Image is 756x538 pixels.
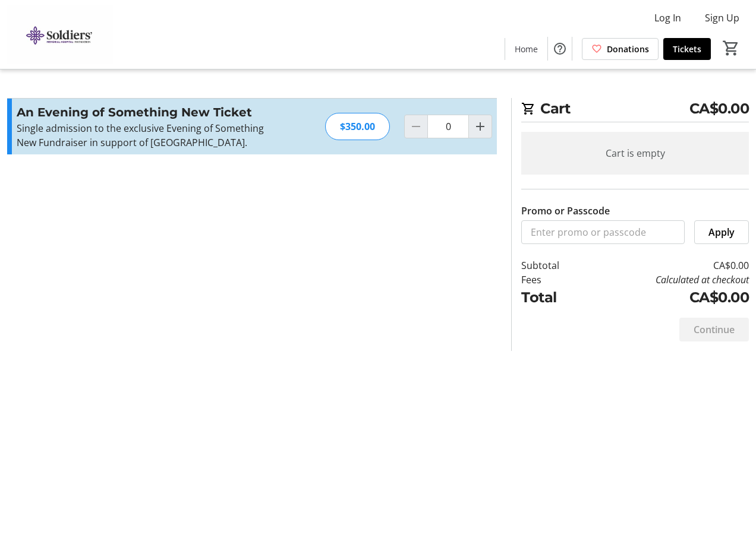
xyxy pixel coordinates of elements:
[521,273,587,287] td: Fees
[325,113,390,140] div: $350.00
[645,8,691,27] button: Log In
[548,37,572,61] button: Help
[673,43,701,55] span: Tickets
[607,43,649,55] span: Donations
[7,5,113,64] img: Orillia Soldiers' Memorial Hospital Foundation's Logo
[663,38,711,60] a: Tickets
[705,11,739,25] span: Sign Up
[469,115,492,138] button: Increment by one
[17,121,276,150] p: Single admission to the exclusive Evening of Something New Fundraiser in support of [GEOGRAPHIC_D...
[587,258,749,273] td: CA$0.00
[521,132,749,175] div: Cart is empty
[708,225,735,239] span: Apply
[427,115,469,138] input: An Evening of Something New Ticket Quantity
[515,43,538,55] span: Home
[587,287,749,308] td: CA$0.00
[521,258,587,273] td: Subtotal
[720,37,742,59] button: Cart
[694,220,749,244] button: Apply
[505,38,547,60] a: Home
[521,287,587,308] td: Total
[654,11,681,25] span: Log In
[582,38,659,60] a: Donations
[521,98,749,122] h2: Cart
[521,220,685,244] input: Enter promo or passcode
[695,8,749,27] button: Sign Up
[689,98,749,119] span: CA$0.00
[17,103,276,121] h3: An Evening of Something New Ticket
[521,204,610,218] label: Promo or Passcode
[587,273,749,287] td: Calculated at checkout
